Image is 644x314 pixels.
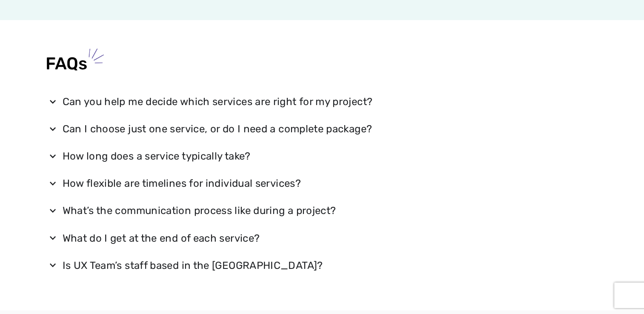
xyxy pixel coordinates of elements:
[46,91,599,113] summary: Can you help me decide which services are right for my project?
[63,204,336,217] div: What’s the communication process like during a project?
[63,177,301,190] div: How flexible are timelines for individual services?
[601,273,644,314] iframe: Chat Widget
[46,145,599,167] summary: How long does a service typically take?
[63,95,373,108] div: Can you help me decide which services are right for my project?
[2,120,8,125] input: Subscribe to UX Team newsletter.
[46,91,599,276] div: Accordion. Open links with Enter or Space, close with Escape, and navigate with Arrow Keys
[46,254,599,276] summary: Is UX Team’s staff based in the [GEOGRAPHIC_DATA]?
[63,258,323,272] div: Is UX Team’s staff based in the [GEOGRAPHIC_DATA]?
[46,172,599,194] summary: How flexible are timelines for individual services?
[63,149,251,163] div: How long does a service typically take?
[46,118,599,140] summary: Can I choose just one service, or do I need a complete package?
[11,118,331,126] span: Subscribe to UX Team newsletter.
[167,0,197,8] span: Last Name
[46,227,599,249] summary: What do I get at the end of each service?
[46,54,87,74] h2: FAQs
[63,231,260,245] div: What do I get at the end of each service?
[46,200,599,222] summary: What’s the communication process like during a project?
[63,122,372,136] div: Can I choose just one service, or do I need a complete package?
